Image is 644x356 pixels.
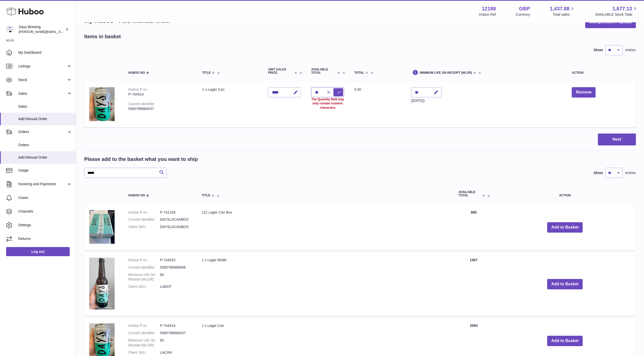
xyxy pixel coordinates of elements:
h2: Items in basket [84,33,121,40]
span: Add Manual Order [18,155,72,160]
span: Sales [18,104,72,109]
span: Settings [18,223,72,228]
span: Orders [18,143,72,147]
span: [PERSON_NAME][EMAIL_ADDRESS][DOMAIN_NAME] [19,30,102,34]
h2: Please add to the basket what you want to ship [84,156,198,163]
div: Current identifier [128,102,155,106]
span: AVAILABLE Total [311,68,336,74]
span: entries [625,171,636,175]
button: Remove [572,87,596,98]
div: The Quantity field may only contain numeric characters [311,97,344,110]
button: Add to Basket [547,336,583,346]
img: 1 x Lager Bottle [89,258,115,310]
dd: LABOT [160,284,192,289]
img: greg@daysbrewing.com [6,26,14,33]
dt: Minimum Life On Receipt (MLOR) [128,338,160,348]
span: Minimum Life On Receipt (MLOR) [420,71,472,74]
dt: Huboo P no [128,258,160,263]
span: Unit Sales Price [268,68,293,74]
span: Total [354,71,364,74]
td: x12 Lager Can Box [197,205,453,250]
button: Add to Basket [547,222,583,233]
img: x12 Lager Can Box [89,210,115,244]
strong: GBP [519,5,530,12]
button: Next [598,134,636,145]
span: Usage [18,168,72,173]
dt: Client SKU [128,284,160,289]
dt: Current identifier [128,217,160,222]
dt: Client SKU [128,350,160,355]
span: Huboo no [128,71,145,74]
td: 1367 [453,253,494,316]
dd: LACAN [160,350,192,355]
dt: Minimum Life On Receipt (MLOR) [128,272,160,282]
span: entries [625,48,636,52]
label: Show [594,48,603,52]
span: Title [202,71,211,74]
a: 1,677.13 AVAILABLE Stock Total [595,5,638,17]
span: 1,437.88 [550,5,570,12]
span: Returns [18,236,72,241]
dd: 5060796960037 [160,331,192,335]
td: 1 x Lager Can [197,82,263,127]
div: ([DATE]) [411,98,441,103]
dt: Client SKU [128,224,160,229]
span: AVAILABLE Stock Total [595,12,638,17]
img: 1 x Lager Can [89,87,115,121]
span: Channels [18,209,72,214]
span: Stock [18,78,67,82]
dt: Huboo P no [128,323,160,328]
dd: DAYSLACANBOX [160,217,192,222]
span: Sales [18,91,67,96]
dd: DAYSLACANBOX [160,224,192,229]
dt: Current identifier [128,265,160,270]
td: 1 x Lager Bottle [197,253,453,316]
div: 5060796960037 [128,106,192,111]
span: Invoicing and Payments [18,182,67,186]
dd: 60 [160,272,192,282]
span: Total sales [553,12,575,17]
button: Add to Basket [547,279,583,289]
td: 880 [453,205,494,250]
span: Orders [18,129,67,134]
label: Show [594,171,603,175]
dd: P-744910 [160,258,192,263]
dd: 5060796960006 [160,265,192,270]
div: Action [572,71,631,74]
div: Currency [516,12,530,17]
div: Huboo P no [128,87,147,91]
th: Action [494,185,636,202]
dd: P-741194 [160,210,192,215]
div: P-744914 [128,92,192,97]
span: Title [202,194,210,197]
span: My Dashboard [18,50,72,55]
a: Log out [6,247,70,256]
dd: 60 [160,338,192,348]
strong: 12188 [482,5,496,12]
div: Huboo Ref [479,12,496,17]
dt: Current identifier [128,331,160,335]
span: Add Manual Order [18,117,72,121]
span: AVAILABLE Total [458,191,481,197]
dt: Huboo P no [128,210,160,215]
span: Huboo no [128,194,145,197]
div: Days Brewing [19,25,64,34]
span: Cases [18,195,72,200]
span: 0.00 [354,87,361,91]
dd: P-744914 [160,323,192,328]
a: 1,437.88 Total sales [550,5,576,17]
span: 1,677.13 [612,5,632,12]
span: Listings [18,64,67,69]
